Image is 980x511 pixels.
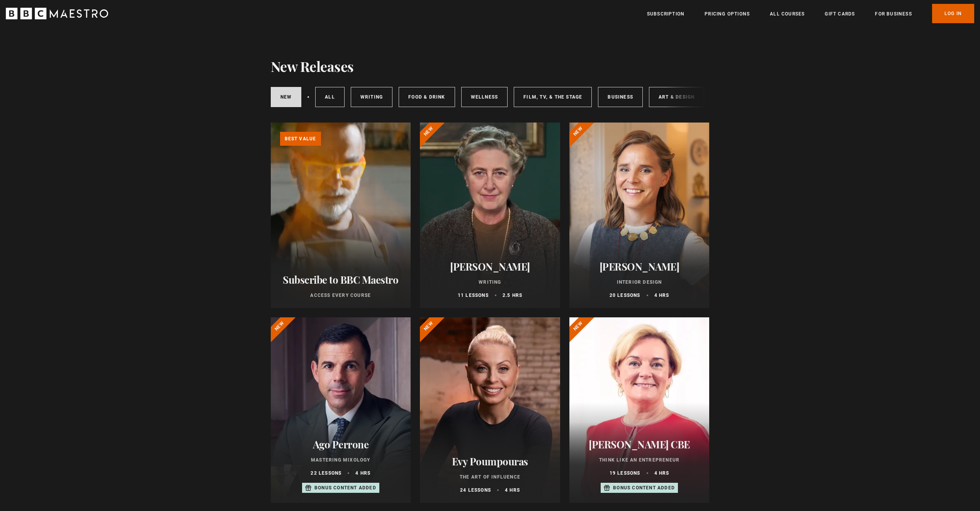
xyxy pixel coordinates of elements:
[579,279,700,286] p: Interior Design
[458,292,489,299] p: 11 lessons
[569,123,710,308] a: [PERSON_NAME] Interior Design 20 lessons 4 hrs New
[314,484,376,491] p: Bonus content added
[770,10,805,18] a: All Courses
[311,470,341,477] p: 22 lessons
[654,470,669,477] p: 4 hrs
[579,456,700,463] p: Think Like an Entrepreneur
[825,10,855,18] a: Gift Cards
[315,87,345,107] a: All
[610,292,640,299] p: 20 lessons
[514,87,592,107] a: Film, TV, & The Stage
[932,4,974,23] a: Log In
[355,470,370,477] p: 4 hrs
[6,8,108,19] svg: BBC Maestro
[579,438,700,450] h2: [PERSON_NAME] CBE
[505,487,520,494] p: 4 hrs
[613,484,675,491] p: Bonus content added
[420,317,560,503] a: Evy Poumpouras The Art of Influence 24 lessons 4 hrs New
[875,10,912,18] a: For business
[280,456,402,463] p: Mastering Mixology
[420,123,560,308] a: [PERSON_NAME] Writing 11 lessons 2.5 hrs New
[351,87,392,107] a: Writing
[610,470,640,477] p: 19 lessons
[647,10,684,18] a: Subscription
[429,474,551,480] p: The Art of Influence
[271,58,354,74] h1: New Releases
[280,132,321,146] p: Best value
[503,292,522,299] p: 2.5 hrs
[654,292,669,299] p: 4 hrs
[271,87,302,107] a: New
[598,87,643,107] a: Business
[647,4,974,23] nav: Primary
[649,87,704,107] a: Art & Design
[569,317,710,503] a: [PERSON_NAME] CBE Think Like an Entrepreneur 19 lessons 4 hrs Bonus content added New
[461,87,508,107] a: Wellness
[429,455,551,467] h2: Evy Poumpouras
[579,261,700,273] h2: [PERSON_NAME]
[429,279,551,286] p: Writing
[460,487,491,494] p: 24 lessons
[280,438,402,450] h2: Ago Perrone
[399,87,455,107] a: Food & Drink
[705,10,750,18] a: Pricing Options
[429,261,551,273] h2: [PERSON_NAME]
[271,317,411,503] a: Ago Perrone Mastering Mixology 22 lessons 4 hrs Bonus content added New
